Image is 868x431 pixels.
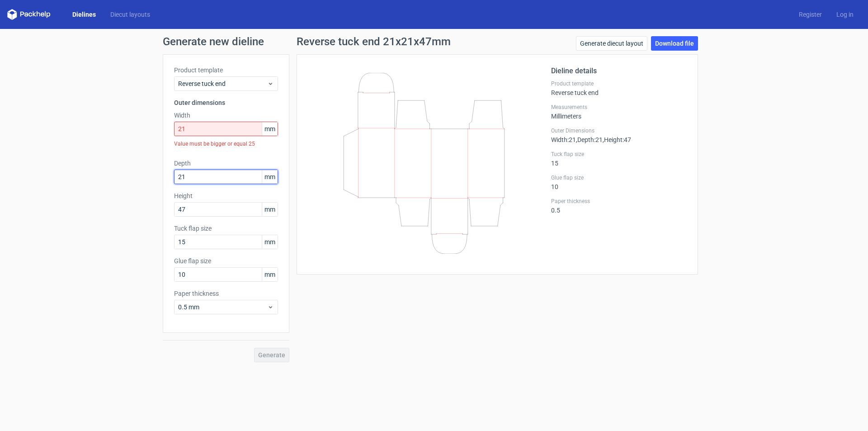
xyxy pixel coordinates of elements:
label: Width [174,111,278,120]
div: Millimeters [551,104,687,120]
label: Paper thickness [551,198,687,205]
div: Value must be bigger or equal 25 [174,136,278,152]
label: Outer Dimensions [551,127,687,134]
h2: Dieline details [551,66,687,76]
div: 10 [551,174,687,190]
span: mm [262,268,278,281]
span: mm [262,203,278,216]
div: Reverse tuck end [551,80,687,96]
span: 0.5 mm [178,303,267,312]
label: Tuck flap size [551,151,687,158]
label: Depth [174,159,278,168]
span: Reverse tuck end [178,79,267,88]
a: Register [792,10,829,19]
label: Product template [551,80,687,87]
span: , Depth : 21 [576,136,603,143]
a: Log in [829,10,861,19]
div: 15 [551,151,687,167]
h3: Outer dimensions [174,98,278,107]
h1: Generate new dieline [163,36,705,47]
h1: Reverse tuck end 21x21x47mm [297,36,451,47]
label: Measurements [551,104,687,111]
span: , Height : 47 [603,136,631,143]
a: Dielines [65,10,103,19]
span: Width : 21 [551,136,576,143]
span: mm [262,235,278,249]
label: Product template [174,66,278,75]
label: Paper thickness [174,289,278,298]
span: mm [262,170,278,184]
div: 0.5 [551,198,687,214]
label: Glue flap size [551,174,687,181]
a: Generate diecut layout [576,36,647,51]
span: mm [262,122,278,136]
label: Height [174,191,278,200]
label: Tuck flap size [174,224,278,233]
a: Diecut layouts [103,10,157,19]
label: Glue flap size [174,256,278,265]
a: Download file [651,36,698,51]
